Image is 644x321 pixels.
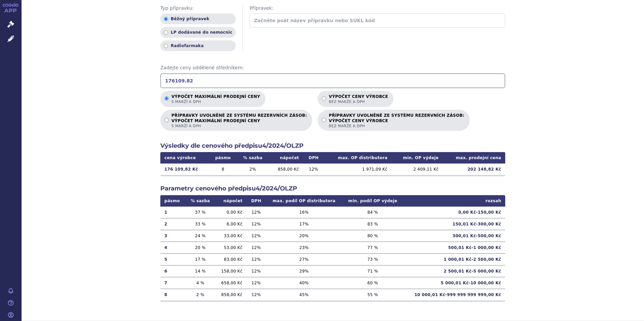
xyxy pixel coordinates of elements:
[186,195,215,207] th: % sazba
[443,164,505,175] td: 202 148,82 Kč
[324,152,391,164] th: max. OP distributora
[404,218,505,230] td: 150,01 Kč - 300,00 Kč
[247,265,266,277] td: 12 %
[160,242,186,253] td: 4
[186,289,215,300] td: 2 %
[329,99,388,104] span: bez marže a DPH
[266,277,342,289] td: 40 %
[164,44,168,48] input: Radiofarmaka
[266,230,342,242] td: 20 %
[266,253,342,265] td: 27 %
[329,113,464,129] p: PŘÍPRAVKY UVOLNĚNÉ ZE SYSTÉMU REZERVNÍCH ZÁSOB:
[215,195,246,207] th: nápočet
[186,253,215,265] td: 17 %
[164,96,169,101] input: Výpočet maximální prodejní cenys marží a DPH
[160,207,186,218] td: 1
[342,207,404,218] td: 84 %
[329,123,464,129] span: bez marže a DPH
[160,142,505,150] h2: Výsledky dle cenového předpisu 4/2024/OLZP
[266,289,342,300] td: 45 %
[266,218,342,230] td: 17 %
[215,253,246,265] td: 83,00 Kč
[266,265,342,277] td: 29 %
[266,207,342,218] td: 16 %
[186,277,215,289] td: 4 %
[250,5,505,12] span: Přípravek:
[186,230,215,242] td: 24 %
[237,164,269,175] td: 2 %
[269,164,303,175] td: 858,00 Kč
[266,242,342,253] td: 23 %
[443,152,505,164] th: max. prodejní cena
[186,207,215,218] td: 37 %
[404,277,505,289] td: 5 000,01 Kč - 10 000,00 Kč
[404,195,505,207] th: rozsah
[329,118,464,123] strong: VÝPOČET CENY VÝROBCE
[164,30,168,35] input: LP dodávané do nemocnic
[171,99,260,104] span: s marží a DPH
[186,218,215,230] td: 33 %
[171,118,307,123] strong: VÝPOČET MAXIMÁLNÍ PRODEJNÍ CENY
[160,73,505,88] input: Zadejte ceny oddělené středníkem
[329,94,388,104] p: Výpočet ceny výrobce
[160,40,236,51] label: Radiofarmaka
[186,242,215,253] td: 20 %
[215,277,246,289] td: 658,00 Kč
[209,164,237,175] td: 8
[160,184,505,193] h2: Parametry cenového předpisu 4/2024/OLZP
[322,96,326,101] input: Výpočet ceny výrobcebez marže a DPH
[404,230,505,242] td: 300,01 Kč - 500,00 Kč
[160,65,505,71] span: Zadejte ceny oddělené středníkem:
[160,277,186,289] td: 7
[171,123,307,129] span: s marží a DPH
[164,118,169,122] input: PŘÍPRAVKY UVOLNĚNÉ ZE SYSTÉMU REZERVNÍCH ZÁSOB:VÝPOČET MAXIMÁLNÍ PRODEJNÍ CENYs marží a DPH
[215,218,246,230] td: 6,00 Kč
[160,265,186,277] td: 6
[391,164,443,175] td: 2 409,11 Kč
[247,195,266,207] th: DPH
[160,218,186,230] td: 2
[215,265,246,277] td: 158,00 Kč
[160,289,186,300] td: 8
[404,242,505,253] td: 500,01 Kč - 1 000,00 Kč
[247,242,266,253] td: 12 %
[160,253,186,265] td: 5
[303,152,324,164] th: DPH
[266,195,342,207] th: max. podíl OP distributora
[237,152,269,164] th: % sazba
[186,265,215,277] td: 14 %
[160,13,236,24] label: Běžný přípravek
[247,253,266,265] td: 12 %
[303,164,324,175] td: 12 %
[215,242,246,253] td: 53,00 Kč
[404,289,505,300] td: 10 000,01 Kč - 999 999 999 999,00 Kč
[342,277,404,289] td: 60 %
[404,265,505,277] td: 2 500,01 Kč - 5 000,00 Kč
[324,164,391,175] td: 1 971,09 Kč
[171,113,307,129] p: PŘÍPRAVKY UVOLNĚNÉ ZE SYSTÉMU REZERVNÍCH ZÁSOB:
[342,218,404,230] td: 83 %
[247,207,266,218] td: 12 %
[342,265,404,277] td: 71 %
[171,94,260,104] p: Výpočet maximální prodejní ceny
[391,152,443,164] th: min. OP výdeje
[342,230,404,242] td: 80 %
[215,289,246,300] td: 858,00 Kč
[250,13,505,28] input: Začněte psát název přípravku nebo SÚKL kód
[215,230,246,242] td: 33,00 Kč
[209,152,237,164] th: pásmo
[404,207,505,218] td: 0,00 Kč - 150,00 Kč
[269,152,303,164] th: nápočet
[160,230,186,242] td: 3
[342,289,404,300] td: 55 %
[247,230,266,242] td: 12 %
[342,253,404,265] td: 73 %
[160,5,236,12] span: Typ přípravku:
[160,195,186,207] th: pásmo
[342,195,404,207] th: min. podíl OP výdeje
[160,27,236,38] label: LP dodávané do nemocnic
[160,152,209,164] th: cena výrobce
[160,164,209,175] td: 176 109,82 Kč
[164,17,168,21] input: Běžný přípravek
[215,207,246,218] td: 0,00 Kč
